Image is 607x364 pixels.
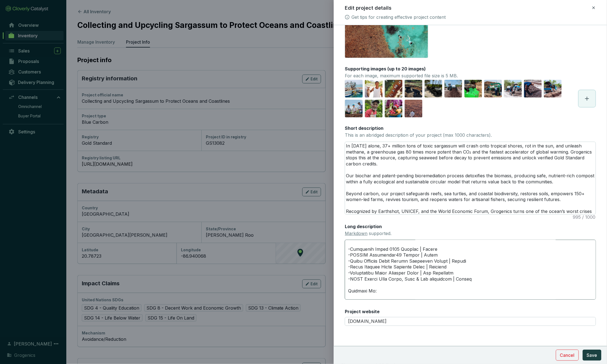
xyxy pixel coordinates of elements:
[524,80,542,97] img: https://imagedelivery.net/OeX1-Pzk5r51De534GGSBA/prod/supply/projects/88425fb7ef464f2c846f75bcf36...
[556,350,579,361] button: Cancel
[352,14,446,20] a: Get tips for creating effective project content
[345,4,392,12] h2: Edit project details
[345,132,492,138] p: This is an abridged description of your project (max 1000 characters).
[560,352,575,358] span: Cancel
[587,352,597,358] span: Save
[345,308,380,315] label: Project website
[345,231,391,236] span: supported.
[464,80,482,97] img: https://imagedelivery.net/OeX1-Pzk5r51De534GGSBA/prod/supply/projects/88425fb7ef464f2c846f75bcf36...
[484,80,502,97] img: https://imagedelivery.net/OeX1-Pzk5r51De534GGSBA/prod/supply/projects/88425fb7ef464f2c846f75bcf36...
[425,80,442,97] img: https://imagedelivery.net/OeX1-Pzk5r51De534GGSBA/prod/supply/projects/88425fb7ef464f2c846f75bcf36...
[345,223,382,230] label: Long description
[345,142,596,214] textarea: In [DATE] alone, 37+ million tons of toxic sargassum will crash onto tropical shores, rot in the ...
[345,80,363,97] img: https://imagedelivery.net/OeX1-Pzk5r51De534GGSBA/prod/supply/projects/88425fb7ef464f2c846f75bcf36...
[583,350,601,361] button: Save
[445,80,462,97] img: https://imagedelivery.net/OeX1-Pzk5r51De534GGSBA/prod/supply/projects/88425fb7ef464f2c846f75bcf36...
[405,80,422,97] img: https://imagedelivery.net/OeX1-Pzk5r51De534GGSBA/prod/supply/projects/88425fb7ef464f2c846f75bcf36...
[385,100,403,117] img: https://imagedelivery.net/OeX1-Pzk5r51De534GGSBA/prod/supply/projects/88425fb7ef464f2c846f75bcf36...
[365,80,383,97] img: https://imagedelivery.net/OeX1-Pzk5r51De534GGSBA/prod/supply/projects/88425fb7ef464f2c846f75bcf36...
[345,231,367,236] a: Markdown
[345,240,596,300] textarea: **Lor ipsumd. Sit ametconse. Adipis elitse.** Doeiusmod te i utlabor etdo magnaal enim admin ven ...
[365,100,383,117] img: https://imagedelivery.net/OeX1-Pzk5r51De534GGSBA/prod/supply/projects/88425fb7ef464f2c846f75bcf36...
[385,80,403,97] img: https://imagedelivery.net/OeX1-Pzk5r51De534GGSBA/prod/supply/projects/88425fb7ef464f2c846f75bcf36...
[345,125,383,131] label: Short description
[405,100,422,117] img: https://imagedelivery.net/OeX1-Pzk5r51De534GGSBA/prod/supply/projects/88425fb7ef464f2c846f75bcf36...
[345,73,458,79] p: For each image, maximum supported file size is 5 MB.
[504,80,522,97] img: https://imagedelivery.net/OeX1-Pzk5r51De534GGSBA/prod/supply/projects/88425fb7ef464f2c846f75bcf36...
[345,66,426,72] label: Supporting images (up to 20 images)
[544,80,562,97] img: https://imagedelivery.net/OeX1-Pzk5r51De534GGSBA/prod/supply/projects/88425fb7ef464f2c846f75bcf36...
[345,100,363,117] img: https://imagedelivery.net/OeX1-Pzk5r51De534GGSBA/prod/supply/projects/88425fb7ef464f2c846f75bcf36...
